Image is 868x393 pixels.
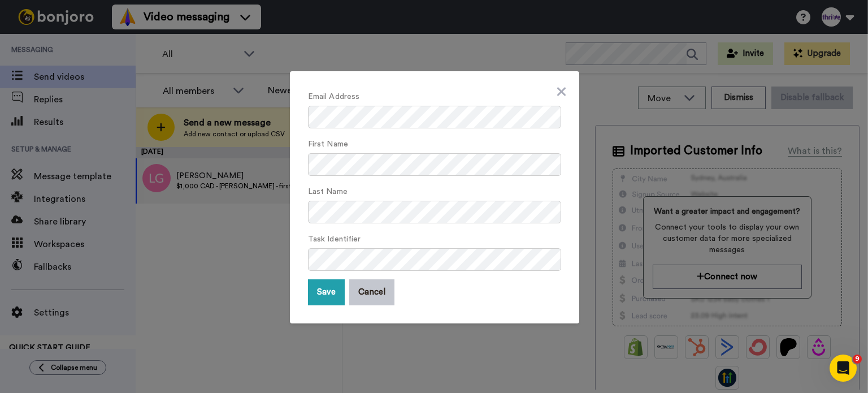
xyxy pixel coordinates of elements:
button: Cancel [349,279,394,305]
span: 9 [853,355,862,364]
label: First Name [308,139,348,150]
iframe: Intercom live chat [830,355,857,382]
label: Last Name [308,186,348,198]
label: Email Address [308,91,359,103]
button: Save [308,279,345,305]
label: Task Identifier [308,234,361,245]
